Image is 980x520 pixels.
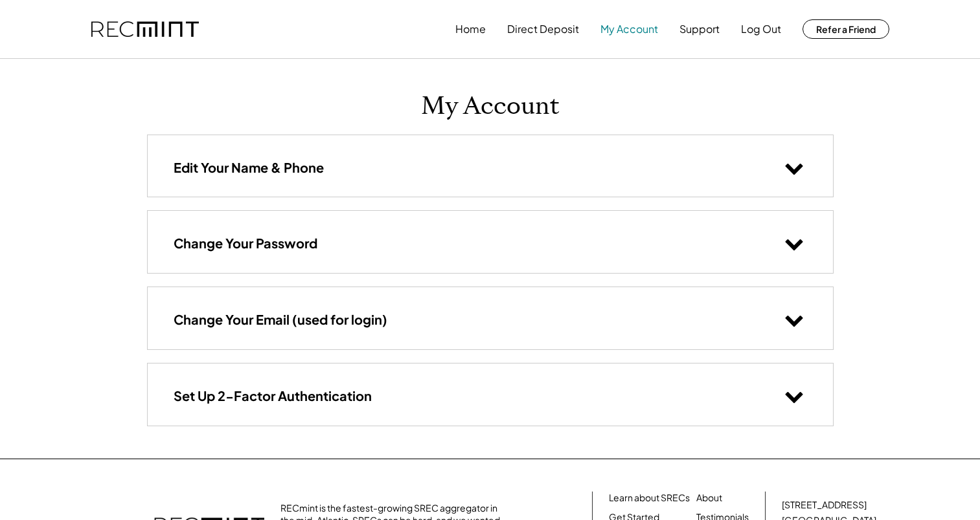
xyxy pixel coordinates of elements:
[679,16,720,42] button: Support
[803,19,889,39] button: Refer a Friend
[507,16,579,42] button: Direct Deposit
[455,16,486,42] button: Home
[174,311,387,328] h3: Change Your Email (used for login)
[421,91,560,122] h1: My Account
[91,21,199,38] img: recmint-logotype%403x.png
[174,387,372,404] h3: Set Up 2-Factor Authentication
[174,235,317,252] h3: Change Your Password
[696,492,722,504] a: About
[782,499,867,512] div: [STREET_ADDRESS]
[600,16,658,42] button: My Account
[174,159,324,176] h3: Edit Your Name & Phone
[609,492,690,504] a: Learn about SRECs
[741,16,781,42] button: Log Out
